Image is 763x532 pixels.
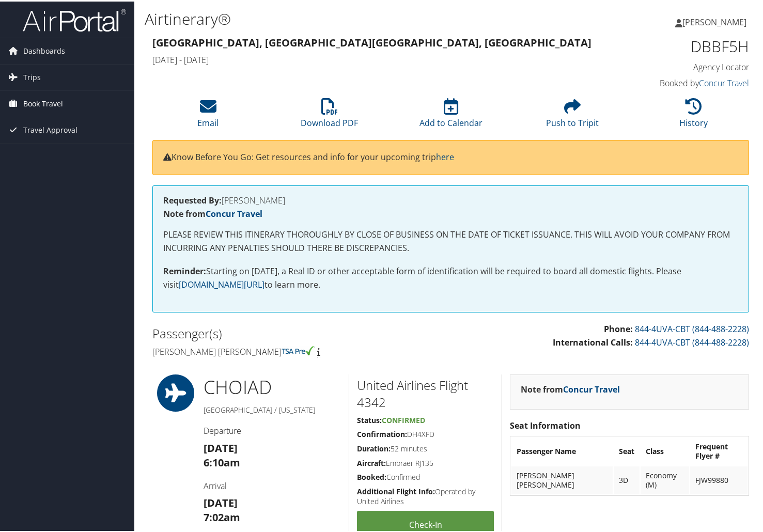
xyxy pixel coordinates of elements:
a: 844-4UVA-CBT (844-488-2228) [635,335,749,347]
strong: Booked: [357,471,386,480]
h5: Operated by United Airlines [357,485,494,505]
th: Class [641,436,689,464]
p: Starting on [DATE], a Real ID or other acceptable form of identification will be required to boar... [163,263,738,290]
span: Confirmed [382,414,425,424]
strong: [DATE] [204,440,238,453]
h1: Airtinerary® [145,7,553,28]
a: Concur Travel [206,207,262,218]
th: Frequent Flyer # [690,436,748,464]
strong: Confirmation: [357,428,407,437]
span: [PERSON_NAME] [682,15,746,26]
strong: Aircraft: [357,457,386,466]
a: Download PDF [301,102,358,127]
strong: Duration: [357,442,391,452]
a: 844-4UVA-CBT (844-488-2228) [635,322,749,333]
h4: [DATE] - [DATE] [152,53,596,64]
img: airportal-logo.png [23,7,126,31]
p: Know Before You Go: Get resources and info for your upcoming trip [163,149,738,163]
strong: [DATE] [204,494,238,508]
h2: United Airlines Flight 4342 [357,375,494,410]
h4: Booked by [612,76,749,87]
h5: Confirmed [357,471,494,481]
h4: Arrival [204,479,341,490]
td: FJW99880 [690,465,748,493]
span: Travel Approval [23,116,77,142]
th: Passenger Name [511,436,613,464]
a: [DOMAIN_NAME][URL] [179,277,264,289]
h5: DH4XFD [357,428,494,438]
strong: Status: [357,414,382,424]
strong: 7:02am [204,509,240,523]
strong: Additional Flight Info: [357,485,435,495]
a: here [436,150,454,161]
h4: Agency Locator [612,60,749,71]
h4: [PERSON_NAME] [PERSON_NAME] [152,345,443,356]
strong: International Calls: [553,335,633,347]
a: History [679,102,708,127]
strong: Reminder: [163,264,206,275]
h4: Departure [204,424,341,435]
a: Concur Travel [563,382,620,394]
strong: Seat Information [510,418,581,430]
span: Trips [23,63,41,89]
strong: Phone: [604,322,633,333]
h1: CHO IAD [204,373,341,399]
strong: Requested By: [163,193,222,205]
span: Book Travel [23,89,63,115]
td: Economy (M) [641,465,689,493]
img: tsa-precheck.png [282,345,315,354]
strong: [GEOGRAPHIC_DATA], [GEOGRAPHIC_DATA] [GEOGRAPHIC_DATA], [GEOGRAPHIC_DATA] [152,34,591,48]
h2: Passenger(s) [152,323,443,341]
strong: Note from [163,207,262,218]
a: Push to Tripit [546,102,599,127]
a: Concur Travel [699,76,749,87]
td: 3D [614,465,640,493]
a: Add to Calendar [419,102,482,127]
h1: DBBF5H [612,34,749,56]
td: [PERSON_NAME] [PERSON_NAME] [511,465,613,493]
strong: 6:10am [204,454,240,468]
p: PLEASE REVIEW THIS ITINERARY THOROUGHLY BY CLOSE OF BUSINESS ON THE DATE OF TICKET ISSUANCE. THIS... [163,227,738,253]
h5: [GEOGRAPHIC_DATA] / [US_STATE] [204,403,341,414]
h5: Embraer RJ135 [357,457,494,467]
h5: 52 minutes [357,442,494,452]
strong: Note from [521,382,620,394]
span: Dashboards [23,37,65,62]
a: [PERSON_NAME] [675,5,757,36]
th: Seat [614,436,640,464]
h4: [PERSON_NAME] [163,195,738,203]
a: Email [197,102,219,127]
